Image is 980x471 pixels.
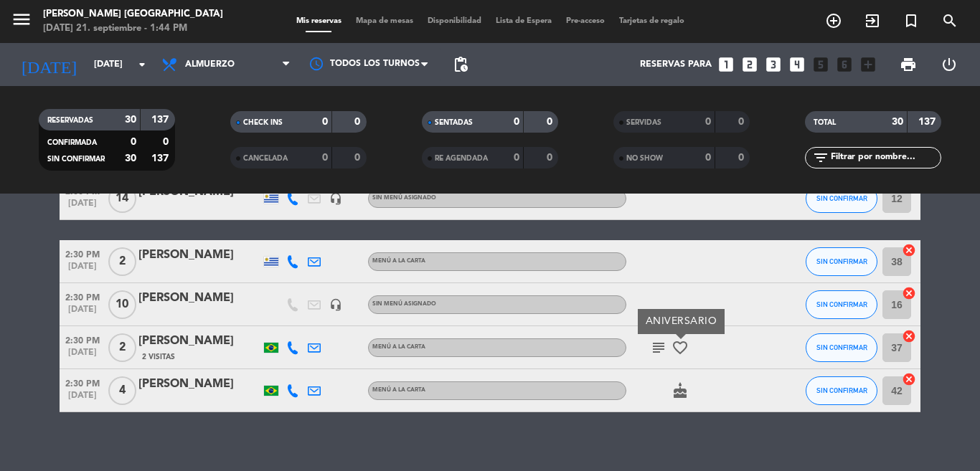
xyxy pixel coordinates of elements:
span: 4 [108,376,136,405]
button: SIN CONFIRMAR [806,290,877,319]
span: 2 [108,247,136,276]
strong: 30 [125,115,136,125]
i: arrow_drop_down [133,56,151,73]
i: menu [11,9,32,30]
span: [DATE] [60,305,105,321]
i: search [941,12,958,29]
span: Sin menú asignado [372,301,436,307]
span: SIN CONFIRMAR [816,343,867,351]
button: SIN CONFIRMAR [806,376,877,405]
i: exit_to_app [864,12,881,29]
span: [DATE] [60,199,105,215]
button: SIN CONFIRMAR [806,333,877,362]
span: Reservas para [640,60,712,70]
strong: 137 [918,117,938,127]
span: TOTAL [814,119,836,126]
span: Mis reservas [289,17,349,25]
strong: 0 [131,137,136,147]
div: [DATE] 21. septiembre - 1:44 PM [43,22,223,36]
span: 2:30 PM [60,331,105,348]
span: RE AGENDADA [435,155,488,162]
i: cancel [902,243,916,257]
i: [DATE] [11,49,87,80]
strong: 30 [892,117,903,127]
i: cake [672,382,689,399]
strong: 0 [322,117,328,127]
span: SIN CONFIRMAR [816,300,867,308]
span: CANCELADA [243,155,288,162]
span: CHECK INS [243,119,283,126]
i: headset_mic [329,298,342,311]
i: turned_in_not [903,12,920,29]
span: Sin menú asignado [372,195,436,201]
i: looks_one [717,55,735,74]
strong: 0 [705,153,711,163]
strong: 0 [354,153,363,163]
button: SIN CONFIRMAR [806,247,877,276]
strong: 30 [125,153,136,163]
i: add_circle_outline [825,12,842,29]
button: menu [11,9,32,35]
span: SIN CONFIRMAR [47,156,105,163]
div: ANIVERSARIO [638,309,725,334]
div: LOG OUT [928,43,969,86]
span: print [900,56,917,73]
span: Tarjetas de regalo [612,17,692,25]
span: CONFIRMADA [47,139,97,146]
span: 2:30 PM [60,374,105,391]
strong: 137 [151,115,171,125]
span: Disponibilidad [420,17,489,25]
strong: 0 [705,117,711,127]
span: [DATE] [60,262,105,278]
div: [PERSON_NAME] [138,375,260,394]
span: SENTADAS [435,119,473,126]
i: looks_5 [811,55,830,74]
span: SIN CONFIRMAR [816,386,867,394]
span: MENÚ A LA CARTA [372,344,425,350]
div: [PERSON_NAME] [GEOGRAPHIC_DATA] [43,7,223,22]
strong: 0 [514,153,519,163]
div: [PERSON_NAME] [138,289,260,308]
span: 2:30 PM [60,288,105,305]
strong: 137 [151,153,171,163]
i: looks_3 [764,55,783,74]
strong: 0 [322,153,328,163]
span: MENÚ A LA CARTA [372,258,425,264]
span: [DATE] [60,391,105,407]
div: [PERSON_NAME] [138,246,260,265]
span: 2 Visitas [142,351,175,363]
i: looks_6 [835,55,854,74]
i: filter_list [812,149,829,166]
i: looks_two [740,55,759,74]
span: Almuerzo [185,60,235,70]
span: 10 [108,290,136,319]
span: SIN CONFIRMAR [816,194,867,202]
span: [DATE] [60,348,105,364]
i: subject [650,339,667,356]
span: Lista de Espera [489,17,559,25]
button: SIN CONFIRMAR [806,184,877,213]
span: MENÚ A LA CARTA [372,387,425,393]
span: 2 [108,333,136,362]
strong: 0 [547,117,555,127]
span: pending_actions [452,56,469,73]
div: [PERSON_NAME] [138,332,260,351]
strong: 0 [354,117,363,127]
strong: 0 [547,153,555,163]
strong: 0 [738,117,747,127]
span: SERVIDAS [626,119,661,126]
i: power_settings_new [941,56,958,73]
i: cancel [902,286,916,300]
strong: 0 [738,153,747,163]
span: RESERVADAS [47,117,93,124]
span: SIN CONFIRMAR [816,257,867,265]
i: cancel [902,329,916,343]
i: favorite_border [672,339,689,356]
input: Filtrar por nombre... [829,150,941,166]
strong: 0 [514,117,519,127]
strong: 0 [163,137,171,147]
span: 14 [108,184,136,213]
span: NO SHOW [626,155,663,162]
span: Mapa de mesas [349,17,420,25]
span: Pre-acceso [559,17,612,25]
